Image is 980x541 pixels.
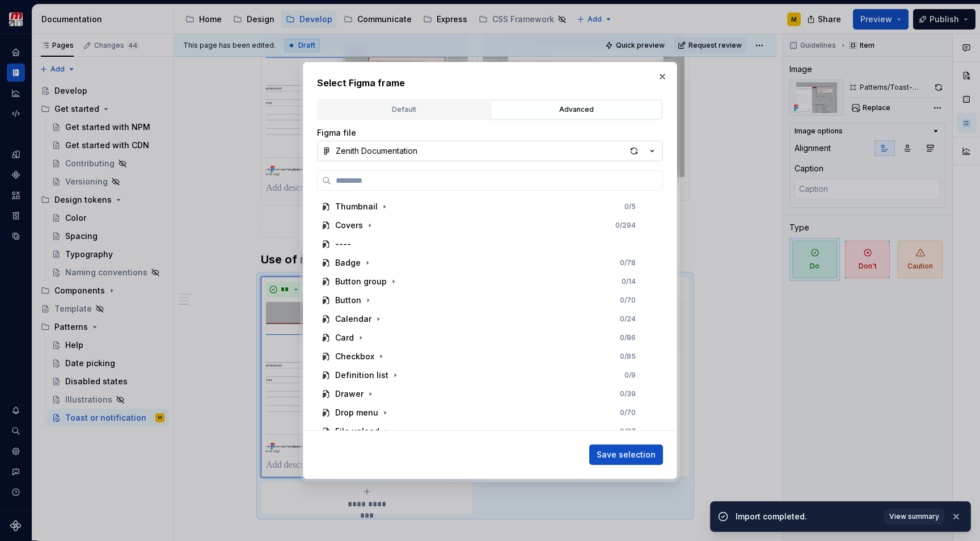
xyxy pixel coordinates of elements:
div: Covers [335,220,363,231]
div: 0 / 78 [620,258,636,267]
div: Import completed. [736,511,877,522]
div: Drop menu [335,407,378,418]
div: 0 / 70 [620,296,636,305]
div: Advanced [495,104,658,115]
button: View summary [884,509,944,525]
h2: Select Figma frame [317,76,663,90]
div: 0 / 86 [620,333,636,342]
button: Zenith Documentation [317,141,663,161]
div: File upload [335,426,379,437]
span: Save selection [597,449,656,460]
div: Definition list [335,370,388,381]
div: Calendar [335,313,371,325]
div: Thumbnail [335,201,378,212]
label: Figma file [317,127,356,139]
div: 0 / 39 [620,389,636,399]
span: View summary [889,512,939,521]
div: Drawer [335,388,364,400]
div: 0 / 85 [620,352,636,361]
div: 0 / 5 [624,202,636,211]
div: Default [322,104,485,115]
div: 0 / 24 [620,314,636,324]
div: Badge [335,257,361,269]
div: 0 / 70 [620,408,636,417]
button: Save selection [589,444,663,465]
div: Card [335,332,354,343]
div: ---- [335,238,351,250]
div: Checkbox [335,351,374,362]
div: 0 / 294 [615,221,636,230]
div: 0 / 14 [622,277,636,286]
div: Button [335,295,361,306]
div: Zenith Documentation [336,145,417,157]
div: Button group [335,276,387,287]
div: 0 / 9 [624,371,636,380]
div: 0 / 37 [620,427,636,436]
